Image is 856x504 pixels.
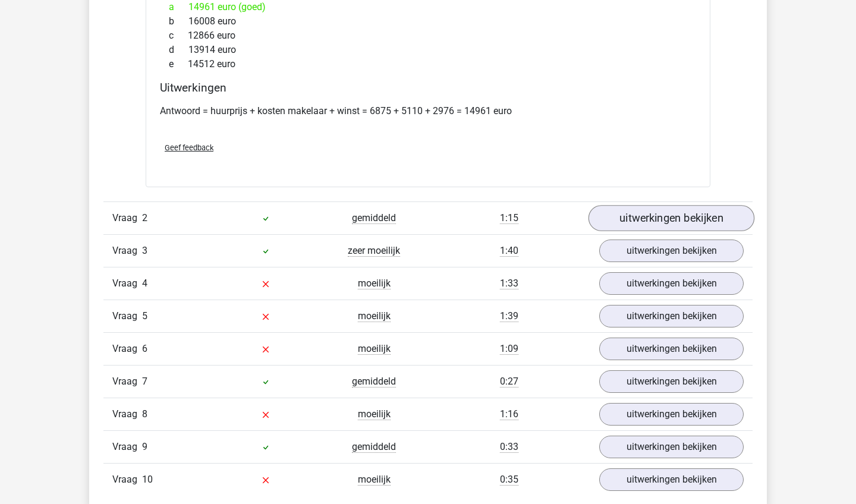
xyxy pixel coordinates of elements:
[358,310,391,322] span: moeilijk
[160,81,696,94] h4: Uitwerkingen
[142,278,147,289] span: 4
[500,441,518,453] span: 0:33
[160,29,696,43] div: 12866 euro
[112,440,142,454] span: Vraag
[142,441,147,452] span: 9
[599,338,744,360] a: uitwerkingen bekijken
[169,14,188,29] span: b
[160,104,696,118] p: Antwoord = huurprijs + kosten makelaar + winst = 6875 + 5110 + 2976 = 14961 euro
[169,57,188,71] span: e
[169,43,188,57] span: d
[142,212,147,223] span: 2
[112,342,142,356] span: Vraag
[500,343,518,355] span: 1:09
[500,278,518,289] span: 1:33
[112,309,142,323] span: Vraag
[160,57,696,71] div: 14512 euro
[599,403,744,426] a: uitwerkingen bekijken
[160,43,696,57] div: 13914 euro
[142,310,147,322] span: 5
[500,212,518,224] span: 1:15
[599,240,744,262] a: uitwerkingen bekijken
[358,343,391,355] span: moeilijk
[599,468,744,491] a: uitwerkingen bekijken
[142,343,147,354] span: 6
[112,276,142,291] span: Vraag
[112,244,142,258] span: Vraag
[352,212,396,224] span: gemiddeld
[112,211,142,225] span: Vraag
[500,376,518,388] span: 0:27
[112,472,142,487] span: Vraag
[599,305,744,327] a: uitwerkingen bekijken
[352,441,396,453] span: gemiddeld
[142,245,147,256] span: 3
[112,407,142,421] span: Vraag
[358,408,391,420] span: moeilijk
[142,408,147,420] span: 8
[500,408,518,420] span: 1:16
[599,272,744,295] a: uitwerkingen bekijken
[588,205,754,231] a: uitwerkingen bekijken
[358,474,391,486] span: moeilijk
[500,310,518,322] span: 1:39
[599,370,744,393] a: uitwerkingen bekijken
[142,376,147,387] span: 7
[165,143,213,152] span: Geef feedback
[500,474,518,486] span: 0:35
[142,474,153,485] span: 10
[348,245,400,257] span: zeer moeilijk
[112,374,142,389] span: Vraag
[599,436,744,458] a: uitwerkingen bekijken
[358,278,391,289] span: moeilijk
[352,376,396,388] span: gemiddeld
[500,245,518,257] span: 1:40
[160,14,696,29] div: 16008 euro
[169,29,188,43] span: c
